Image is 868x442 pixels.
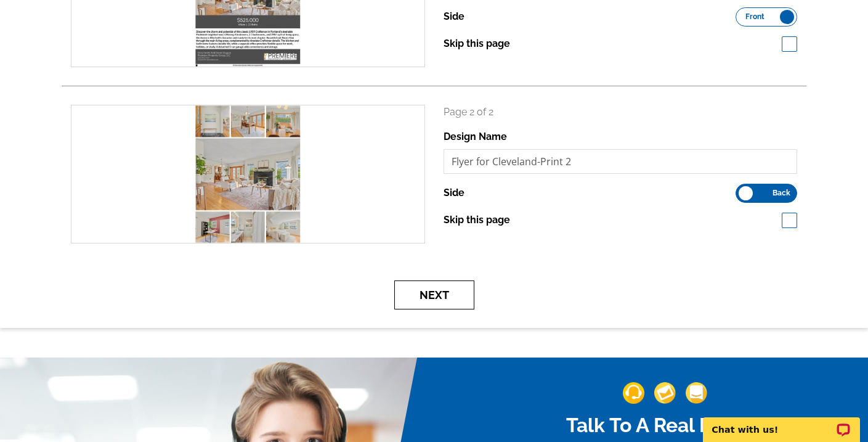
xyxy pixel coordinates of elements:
label: Side [444,9,464,24]
span: Front [745,14,765,20]
iframe: LiveChat chat widget [695,403,868,442]
img: support-img-3_1.png [686,382,707,404]
h2: Talk To A Real Person [496,414,835,437]
label: Skip this page [444,36,510,51]
p: Page 2 of 2 [444,105,798,120]
label: Side [444,186,464,200]
button: Next [394,280,474,309]
label: Skip this page [444,213,510,227]
label: Design Name [444,129,507,144]
input: File Name [444,149,798,174]
img: support-img-2.png [654,382,676,404]
img: support-img-1.png [623,382,644,404]
span: Back [773,190,790,196]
